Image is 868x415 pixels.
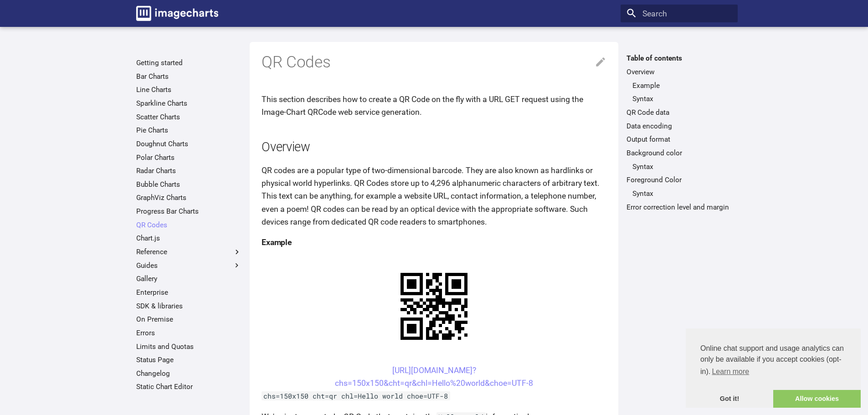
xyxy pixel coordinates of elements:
a: Image-Charts documentation [132,2,222,25]
a: QR Codes [136,220,241,230]
a: Scatter Charts [136,113,241,122]
a: Chart.js [136,234,241,243]
img: logo [136,6,218,21]
a: Getting started [136,58,241,67]
p: QR codes are a popular type of two-dimensional barcode. They are also known as hardlinks or physi... [262,164,606,228]
img: chart [385,257,483,356]
a: Polar Charts [136,153,241,162]
a: Sparkline Charts [136,99,241,108]
a: Bubble Charts [136,180,241,189]
a: Pie Charts [136,126,241,135]
a: Status Page [136,355,241,364]
a: Doughnut Charts [136,139,241,149]
nav: Background color [627,162,732,171]
code: chs=150x150 cht=qr chl=Hello world choe=UTF-8 [262,391,450,400]
a: Line Charts [136,85,241,94]
a: On Premise [136,315,241,324]
a: Background color [627,149,732,158]
a: learn more about cookies [710,365,750,379]
a: Example [632,81,732,90]
a: Enterprise [136,288,241,297]
a: Changelog [136,369,241,378]
input: Search [621,5,738,23]
a: Foreground Color [627,175,732,184]
a: Progress Bar Charts [136,207,241,216]
a: Data encoding [627,122,732,131]
a: Output format [627,135,732,144]
a: QR Code data [627,108,732,117]
nav: Table of contents [621,54,738,211]
a: Radar Charts [136,166,241,175]
a: Overview [627,67,732,77]
a: Syntax [632,189,732,198]
a: Errors [136,328,241,338]
a: Bar Charts [136,72,241,81]
a: Static Chart Editor [136,382,241,391]
nav: Foreground Color [627,189,732,198]
h2: Overview [262,138,606,156]
h1: QR Codes [262,52,606,73]
span: Online chat support and usage analytics can only be available if you accept cookies (opt-in). [700,343,846,379]
label: Reference [136,247,241,256]
div: cookieconsent [686,328,861,408]
a: Syntax [632,162,732,171]
a: SDK & libraries [136,302,241,311]
a: Syntax [632,94,732,103]
a: Limits and Quotas [136,342,241,351]
label: Table of contents [621,54,738,63]
a: allow cookies [773,390,861,408]
a: GraphViz Charts [136,193,241,202]
a: Error correction level and margin [627,203,732,212]
h4: Example [262,236,606,249]
p: This section describes how to create a QR Code on the fly with a URL GET request using the Image-... [262,93,606,118]
nav: Overview [627,81,732,104]
a: dismiss cookie message [686,390,773,408]
a: Gallery [136,274,241,283]
label: Guides [136,261,241,270]
a: [URL][DOMAIN_NAME]?chs=150x150&cht=qr&chl=Hello%20world&choe=UTF-8 [335,366,533,388]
